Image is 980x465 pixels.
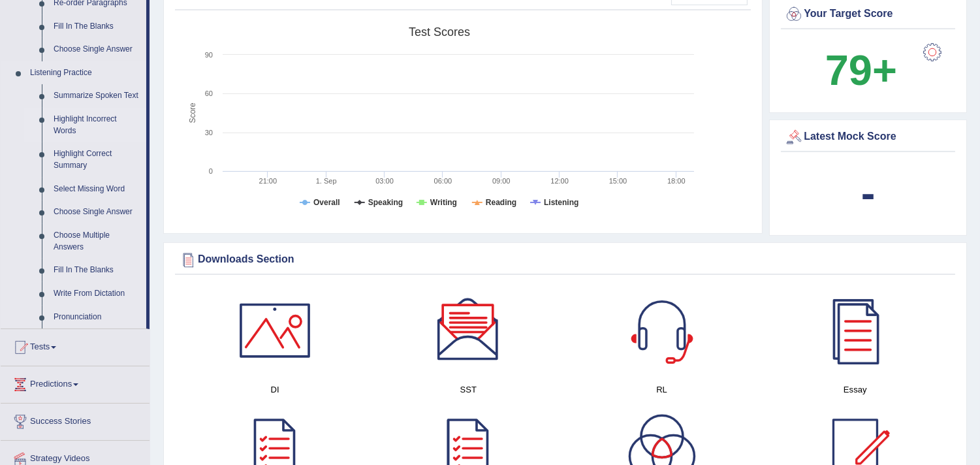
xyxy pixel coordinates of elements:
tspan: Test scores [409,25,470,39]
a: Highlight Incorrect Words [48,108,146,142]
h4: DI [185,383,365,396]
b: 79+ [825,46,897,94]
tspan: Score [188,103,197,123]
text: 60 [205,89,213,97]
tspan: Writing [430,198,457,207]
a: Success Stories [1,404,150,436]
text: 12:00 [550,177,569,185]
text: 21:00 [259,177,277,185]
text: 90 [205,51,213,59]
div: Latest Mock Score [784,127,952,147]
tspan: Reading [486,198,516,207]
div: Downloads Section [178,250,952,270]
text: 09:00 [492,177,511,185]
a: Highlight Correct Summary [48,142,146,177]
text: 18:00 [667,177,686,185]
tspan: Speaking [368,198,403,207]
h4: Essay [765,383,945,396]
a: Listening Practice [24,61,146,85]
a: Select Missing Word [48,178,146,201]
a: Summarize Spoken Text [48,84,146,108]
b: - [861,169,876,217]
a: Fill In The Blanks [48,259,146,282]
a: Choose Single Answer [48,38,146,61]
h4: RL [572,383,752,396]
a: Choose Multiple Answers [48,224,146,259]
text: 30 [205,129,213,136]
text: 0 [209,167,213,175]
a: Predictions [1,366,150,399]
a: Write From Dictation [48,282,146,306]
h4: SST [378,383,558,396]
tspan: Listening [544,198,578,207]
text: 15:00 [609,177,627,185]
div: Your Target Score [784,5,952,24]
a: Tests [1,329,150,362]
tspan: 1. Sep [316,177,337,185]
text: 06:00 [434,177,452,185]
a: Pronunciation [48,306,146,329]
a: Choose Single Answer [48,200,146,224]
tspan: Overall [313,198,340,207]
a: Fill In The Blanks [48,15,146,39]
text: 03:00 [375,177,394,185]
